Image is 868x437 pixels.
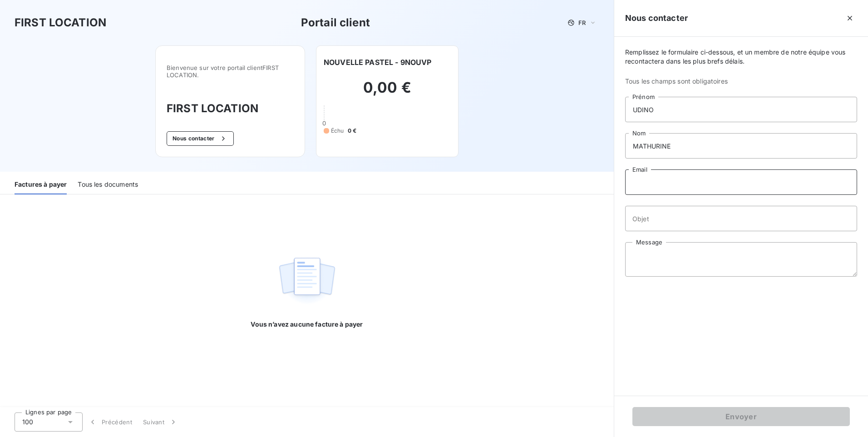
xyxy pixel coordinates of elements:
[301,15,370,31] h3: Portail client
[251,320,363,329] span: Vous n’avez aucune facture à payer
[331,127,344,135] span: Échu
[167,131,234,146] button: Nous contacter
[322,119,326,127] span: 0
[625,133,857,159] input: placeholder
[15,175,67,194] div: Factures à payer
[625,206,857,231] input: placeholder
[625,48,857,66] span: Remplissez le formulaire ci-dessous, et un membre de notre équipe vous recontactera dans les plus...
[15,15,106,31] h3: FIRST LOCATION
[78,175,138,194] div: Tous les documents
[278,253,336,309] img: empty state
[22,417,33,427] span: 100
[324,57,432,68] h6: NOUVELLE PASTEL - 9NOUVP
[348,127,356,135] span: 0 €
[625,12,688,25] h5: Nous contacter
[83,412,138,432] button: Précédent
[138,412,183,432] button: Suivant
[167,64,294,79] span: Bienvenue sur votre portail client FIRST LOCATION .
[578,19,586,26] span: FR
[324,79,451,106] h2: 0,00 €
[632,407,850,426] button: Envoyer
[625,169,857,195] input: placeholder
[625,77,857,86] span: Tous les champs sont obligatoires
[625,97,857,122] input: placeholder
[167,100,294,117] h3: FIRST LOCATION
